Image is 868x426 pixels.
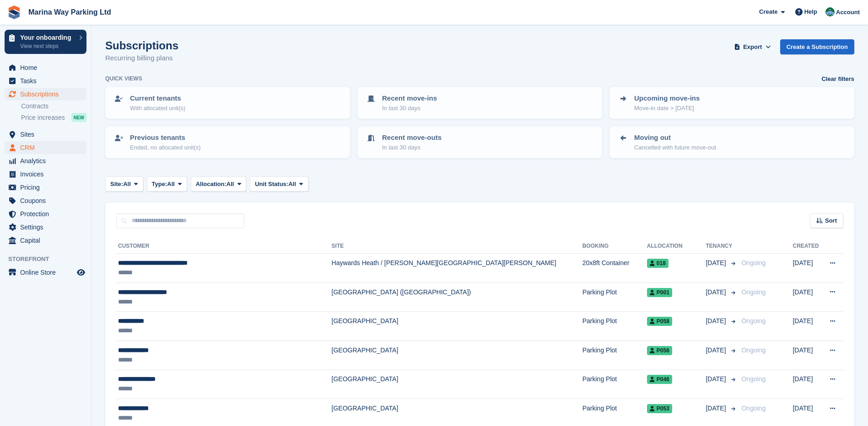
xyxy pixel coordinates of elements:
span: All [226,180,234,189]
span: Ongoing [741,375,766,383]
a: menu [5,194,86,207]
h1: Subscriptions [105,39,178,52]
span: Capital [20,234,75,247]
span: Ongoing [741,288,766,296]
p: Previous tenants [130,133,201,143]
span: [DATE] [706,346,728,355]
span: Ongoing [741,317,766,325]
th: Site [332,239,582,254]
td: Parking Plot [582,341,647,370]
button: Site: All [105,176,143,192]
span: Help [804,7,817,16]
span: Sites [20,128,75,141]
td: [GEOGRAPHIC_DATA] [332,341,582,370]
th: Created [793,239,822,254]
span: Account [836,8,860,17]
button: Export [733,39,773,54]
p: With allocated unit(s) [130,104,185,113]
th: Tenancy [706,239,738,254]
a: menu [5,168,86,181]
a: Create a Subscription [780,39,854,54]
p: Cancelled with future move-out [634,143,716,152]
span: Protection [20,208,75,220]
span: Allocation: [196,180,226,189]
a: menu [5,221,86,234]
p: Recent move-outs [382,133,442,143]
td: Haywards Heath / [PERSON_NAME][GEOGRAPHIC_DATA][PERSON_NAME] [332,254,582,283]
h6: Quick views [105,75,142,83]
a: menu [5,181,86,194]
p: In last 30 days [382,143,442,152]
span: Ongoing [741,259,766,266]
span: CRM [20,141,75,154]
p: Recent move-ins [382,93,437,104]
span: All [123,180,131,189]
span: All [167,180,175,189]
span: Price increases [21,113,65,122]
span: Pricing [20,181,75,194]
p: Move-in date > [DATE] [634,104,700,113]
p: Recurring billing plans [105,53,178,64]
span: Coupons [20,194,75,207]
td: Parking Plot [582,370,647,399]
p: View next steps [20,42,75,50]
span: Invoices [20,168,75,181]
td: [DATE] [793,312,822,341]
p: Current tenants [130,93,185,104]
td: Parking Plot [582,312,647,341]
a: menu [5,61,86,74]
span: Analytics [20,154,75,167]
td: Parking Plot [582,282,647,312]
span: [DATE] [706,404,728,413]
p: Ended, no allocated unit(s) [130,143,201,152]
span: [DATE] [706,258,728,268]
a: menu [5,208,86,220]
p: Upcoming move-ins [634,93,700,104]
span: Type: [152,180,167,189]
td: [DATE] [793,254,822,283]
span: Tasks [20,75,75,87]
a: Recent move-ins In last 30 days [358,88,601,118]
button: Type: All [147,176,187,192]
span: [DATE] [706,316,728,326]
span: Sort [825,216,837,225]
span: P046 [647,375,672,384]
a: menu [5,234,86,247]
span: P053 [647,404,672,413]
td: [DATE] [793,282,822,312]
button: Unit Status: All [250,176,308,192]
a: menu [5,266,86,279]
span: 018 [647,259,669,268]
span: P056 [647,346,672,355]
span: Settings [20,221,75,234]
span: Site: [110,180,123,189]
a: Current tenants With allocated unit(s) [106,88,349,118]
span: Ongoing [741,346,766,354]
a: Upcoming move-ins Move-in date > [DATE] [610,88,853,118]
span: p001 [647,288,672,297]
a: Preview store [75,267,86,278]
span: Online Store [20,266,75,279]
span: Ongoing [741,405,766,412]
span: Home [20,61,75,74]
span: Create [759,7,777,16]
span: All [288,180,296,189]
a: Recent move-outs In last 30 days [358,127,601,157]
a: Marina Way Parking Ltd [25,5,115,20]
div: NEW [71,113,86,122]
span: [DATE] [706,374,728,384]
a: Contracts [21,102,86,111]
a: Price increases NEW [21,112,86,122]
td: 20x8ft Container [582,254,647,283]
td: [GEOGRAPHIC_DATA] [332,370,582,399]
a: menu [5,75,86,87]
span: Export [743,43,762,52]
a: Clear filters [821,75,854,84]
a: menu [5,88,86,101]
th: Allocation [647,239,706,254]
a: menu [5,154,86,167]
td: [DATE] [793,341,822,370]
a: Moving out Cancelled with future move-out [610,127,853,157]
a: menu [5,128,86,141]
a: Your onboarding View next steps [5,30,86,54]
